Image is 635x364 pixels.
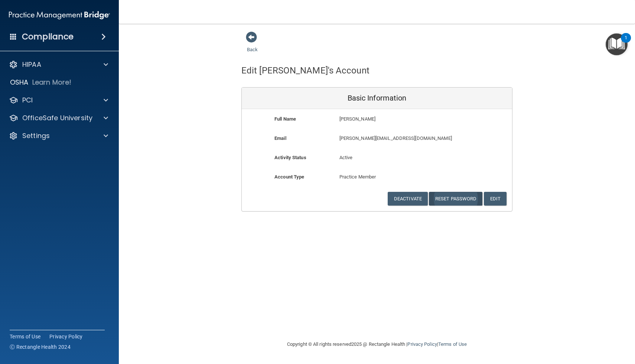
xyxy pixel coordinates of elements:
[9,60,108,69] a: HIPAA
[22,60,41,69] p: HIPAA
[407,341,437,347] a: Privacy Policy
[9,8,110,23] img: PMB logo
[507,311,626,341] iframe: Drift Widget Chat Controller
[9,96,108,105] a: PCI
[242,88,512,109] div: Basic Information
[484,192,507,206] button: Edit
[339,115,458,124] p: [PERSON_NAME]
[247,38,258,52] a: Back
[388,192,428,206] button: Deactivate
[9,114,108,122] a: OfficeSafe University
[438,341,467,347] a: Terms of Use
[339,173,415,181] p: Practice Member
[22,114,92,122] p: OfficeSafe University
[10,333,40,340] a: Terms of Use
[9,131,108,140] a: Settings
[339,134,458,143] p: [PERSON_NAME][EMAIL_ADDRESS][DOMAIN_NAME]
[22,32,74,42] h4: Compliance
[241,66,369,75] h4: Edit [PERSON_NAME]'s Account
[625,38,627,47] div: 1
[32,78,72,87] p: Learn More!
[274,174,304,180] b: Account Type
[49,333,83,340] a: Privacy Policy
[274,155,306,160] b: Activity Status
[429,192,482,206] button: Reset Password
[22,131,50,140] p: Settings
[606,33,628,55] button: Open Resource Center, 1 new notification
[22,96,33,105] p: PCI
[10,343,71,351] span: Ⓒ Rectangle Health 2024
[339,153,415,162] p: Active
[10,78,29,87] p: OSHA
[241,332,512,356] div: Copyright © All rights reserved 2025 @ Rectangle Health | |
[274,135,286,141] b: Email
[274,116,296,122] b: Full Name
